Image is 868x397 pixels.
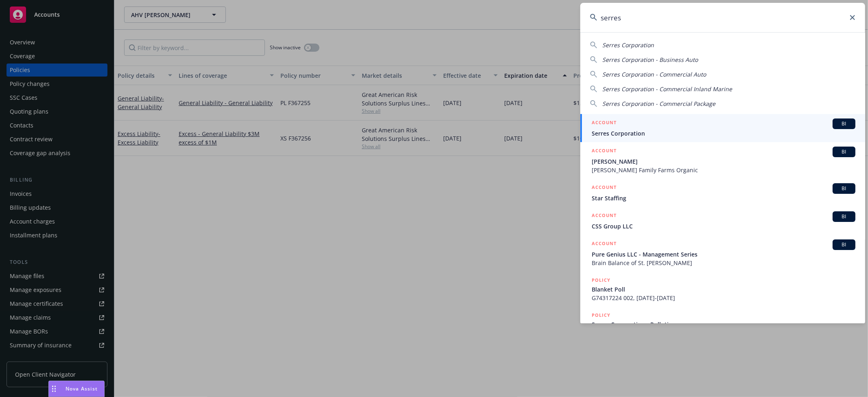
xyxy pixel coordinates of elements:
[836,120,852,127] span: BI
[592,311,610,319] h5: POLICY
[592,294,855,302] span: G74317224 002, [DATE]-[DATE]
[592,183,617,193] h5: ACCOUNT
[66,385,98,392] span: Nova Assist
[592,166,855,174] span: [PERSON_NAME] Family Farms Organic
[580,235,865,272] a: ACCOUNTBIPure Genius LLC - Management SeriesBrain Balance of St. [PERSON_NAME]
[580,3,865,32] input: Search...
[592,320,855,329] span: Serres Corporation - Pollution
[836,185,852,192] span: BI
[580,114,865,142] a: ACCOUNTBISerres Corporation
[836,213,852,220] span: BI
[592,222,855,230] span: CSS Group LLC
[48,381,105,397] button: Nova Assist
[592,147,617,156] h5: ACCOUNT
[592,129,855,138] span: Serres Corporation
[602,41,654,49] span: Serres Corporation
[580,307,865,342] a: POLICYSerres Corporation - Pollution
[602,85,732,93] span: Serres Corporation - Commercial Inland Marine
[602,70,706,78] span: Serres Corporation - Commercial Auto
[592,276,610,284] h5: POLICY
[836,148,852,156] span: BI
[836,241,852,248] span: BI
[580,142,865,179] a: ACCOUNTBI[PERSON_NAME][PERSON_NAME] Family Farms Organic
[580,272,865,307] a: POLICYBlanket PollG74317224 002, [DATE]-[DATE]
[592,239,617,249] h5: ACCOUNT
[580,207,865,235] a: ACCOUNTBICSS Group LLC
[602,100,715,107] span: Serres Corporation - Commercial Package
[592,211,617,221] h5: ACCOUNT
[592,285,855,294] span: Blanket Poll
[592,157,855,166] span: [PERSON_NAME]
[602,56,698,64] span: Serres Corporation - Business Auto
[592,194,855,202] span: Star Staffing
[592,259,855,267] span: Brain Balance of St. [PERSON_NAME]
[580,179,865,207] a: ACCOUNTBIStar Staffing
[49,381,59,397] div: Drag to move
[592,118,617,128] h5: ACCOUNT
[592,250,855,259] span: Pure Genius LLC - Management Series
